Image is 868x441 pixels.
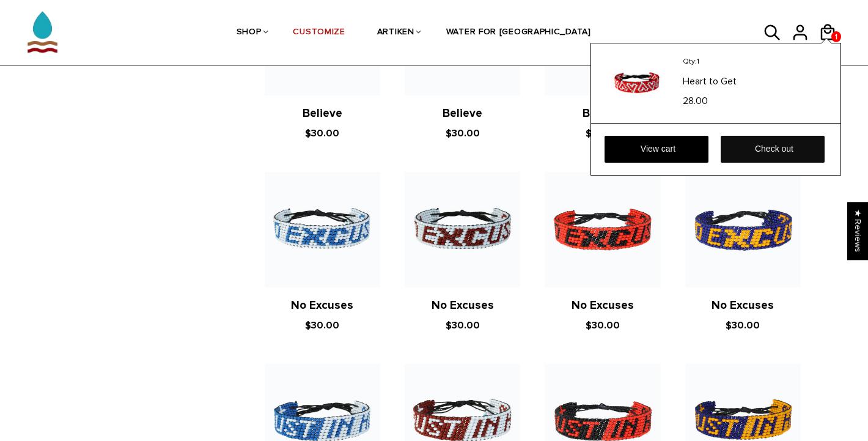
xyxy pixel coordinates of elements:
span: $30.00 [446,319,480,332]
a: WATER FOR [GEOGRAPHIC_DATA] [446,1,591,65]
div: Click to open Judge.me floating reviews tab [847,202,868,260]
span: $30.00 [305,319,339,332]
span: 1 [697,57,699,66]
a: SHOP [237,1,262,65]
a: Believe [443,106,482,120]
a: CUSTOMIZE [293,1,345,65]
span: 28.00 [683,95,708,107]
a: No Excuses [572,298,634,313]
a: Believe [303,106,342,120]
a: Check out [721,136,825,163]
a: View cart [605,136,708,163]
a: ARTIKEN [377,1,414,65]
span: $30.00 [726,319,760,332]
a: Heart to Get [683,72,820,89]
a: No Excuses [712,298,774,313]
span: 1 [831,29,841,45]
span: $30.00 [446,127,480,139]
span: $30.00 [586,319,620,332]
a: Believe [583,106,622,120]
a: No Excuses [291,298,353,313]
span: $30.00 [586,127,620,139]
span: $30.00 [305,127,339,139]
a: No Excuses [432,298,494,313]
p: Qty: [683,56,820,68]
